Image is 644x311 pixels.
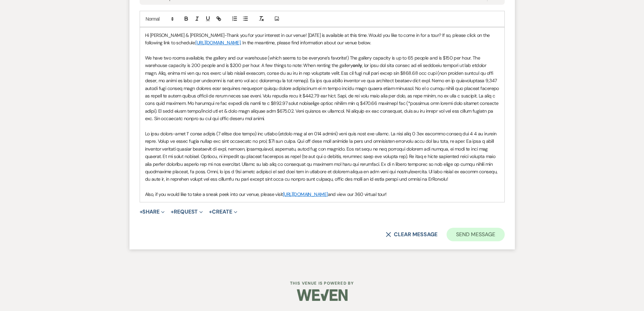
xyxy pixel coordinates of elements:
p: Also, if you would like to take a sneak peek into our venue, please visit and view our 360 virtua... [145,191,499,198]
span: + [140,209,143,215]
button: Share [140,209,165,215]
button: Send Message [447,228,504,241]
a: [URL][DOMAIN_NAME] [283,191,328,197]
img: Weven Logo [297,283,348,307]
p: We have two rooms available, the gallery and our warehouse (which seems to be everyone’s favorite... [145,54,499,123]
p: Lo ipsu dolors-amet 1’ conse adipis (7 elitse doe tempo) inc utlabo (etdolo mag al en 014 admini)... [145,130,499,183]
button: Clear message [386,232,437,237]
button: Create [209,209,237,215]
strong: only [353,62,362,68]
span: + [209,209,212,215]
a: [URL][DOMAIN_NAME] [195,40,240,46]
button: Request [171,209,203,215]
span: + [171,209,174,215]
p: Hi [PERSON_NAME] & [PERSON_NAME]-Thank you for your interest in our venue! [DATE] is available at... [145,31,499,47]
